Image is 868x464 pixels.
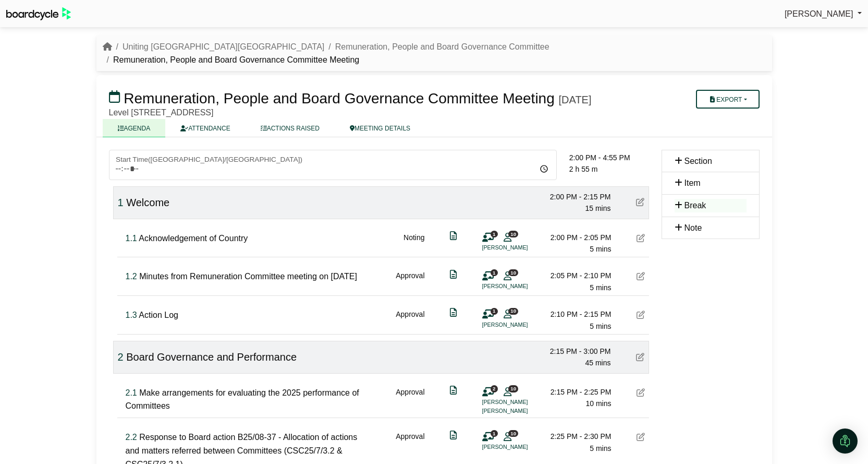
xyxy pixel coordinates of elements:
span: Board Governance and Performance [126,351,297,363]
a: Uniting [GEOGRAPHIC_DATA][GEOGRAPHIC_DATA] [123,42,324,51]
div: Open Intercom Messenger [833,429,858,454]
span: 10 mins [585,399,611,408]
li: [PERSON_NAME] [482,243,560,252]
a: AGENDA [103,119,166,137]
a: Remuneration, People and Board Governance Committee [335,42,549,51]
span: Click to fine tune number [126,272,137,281]
nav: breadcrumb [103,40,766,67]
span: Click to fine tune number [118,197,124,208]
span: 5 mins [590,283,611,292]
span: Section [684,157,712,165]
span: Welcome [126,197,169,208]
li: [PERSON_NAME] [482,443,560,451]
span: Minutes from Remuneration Committee meeting on [DATE] [139,272,357,281]
div: 2:15 PM - 2:25 PM [539,386,612,398]
span: Make arrangements for evaluating the 2025 performance of Committees [126,388,359,411]
span: 15 mins [585,204,610,212]
span: 2 h 55 m [569,165,597,173]
div: 2:00 PM - 2:05 PM [539,232,612,243]
li: [PERSON_NAME] [482,320,560,329]
li: Remuneration, People and Board Governance Committee Meeting [103,53,360,67]
div: Approval [396,386,424,416]
a: ACTIONS RAISED [246,119,335,137]
span: Item [684,179,701,187]
li: [PERSON_NAME] [482,407,560,415]
span: 1 [491,308,498,315]
div: 2:00 PM - 4:55 PM [569,152,649,163]
span: 5 mins [590,444,611,453]
span: 1 [491,430,498,437]
span: 5 mins [590,245,611,253]
span: Click to fine tune number [126,234,137,243]
div: 2:05 PM - 2:10 PM [539,270,612,281]
li: [PERSON_NAME] [482,282,560,291]
div: 2:15 PM - 3:00 PM [538,346,611,357]
img: BoardcycleBlackGreen-aaafeed430059cb809a45853b8cf6d952af9d84e6e89e1f1685b34bfd5cb7d64.svg [6,7,71,20]
div: Approval [396,308,424,332]
span: 10 [508,269,518,276]
span: Acknowledgement of Country [139,234,248,243]
li: [PERSON_NAME] [482,398,560,407]
span: 5 mins [590,322,611,330]
div: 2:00 PM - 2:15 PM [538,191,611,203]
span: 1 [491,231,498,237]
span: 10 [508,308,518,315]
div: [DATE] [559,93,592,106]
span: 1 [491,269,498,276]
span: 2 [491,385,498,392]
span: 10 [508,231,518,237]
div: 2:10 PM - 2:15 PM [539,308,612,320]
button: Export [696,90,759,109]
span: 10 [508,385,518,392]
span: Level [STREET_ADDRESS] [109,108,214,117]
span: Break [684,201,706,210]
span: Note [684,223,702,232]
div: Approval [396,270,424,293]
div: 2:25 PM - 2:30 PM [539,431,612,442]
span: Action Log [139,311,178,319]
span: Remuneration, People and Board Governance Committee Meeting [124,90,554,106]
a: ATTENDANCE [165,119,245,137]
span: Click to fine tune number [126,388,137,397]
div: Noting [404,232,424,255]
span: [PERSON_NAME] [785,9,853,18]
span: Click to fine tune number [118,351,124,363]
span: 45 mins [585,359,610,367]
a: MEETING DETAILS [335,119,425,137]
span: Click to fine tune number [126,433,137,442]
a: [PERSON_NAME] [785,7,862,21]
span: 10 [508,430,518,437]
span: Click to fine tune number [126,311,137,319]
